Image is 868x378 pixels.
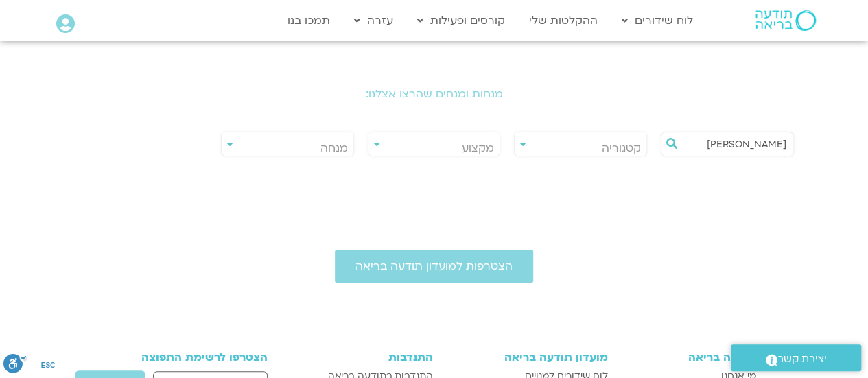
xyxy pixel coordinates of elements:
h2: מנחות ומנחים שהרצו אצלנו: [50,88,819,100]
span: מקצוע [462,141,494,156]
a: עזרה [347,8,400,34]
a: תמכו בנו [281,8,337,34]
input: חיפוש [682,132,786,156]
span: קטגוריה [602,141,641,156]
span: יצירת קשר [777,350,827,368]
a: קורסים ופעילות [410,8,512,34]
span: מנחה [320,141,348,156]
h3: התנדבות [305,351,432,364]
a: ההקלטות שלי [522,8,605,34]
a: לוח שידורים [615,8,700,34]
h3: מועדון תודעה בריאה [447,351,608,364]
a: יצירת קשר [731,344,861,371]
a: הצטרפות למועדון תודעה בריאה [335,250,533,283]
img: תודעה בריאה [755,10,816,31]
h3: תודעה בריאה [622,351,756,364]
span: הצטרפות למועדון תודעה בריאה [355,260,513,272]
h3: הצטרפו לרשימת התפוצה [113,351,268,364]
